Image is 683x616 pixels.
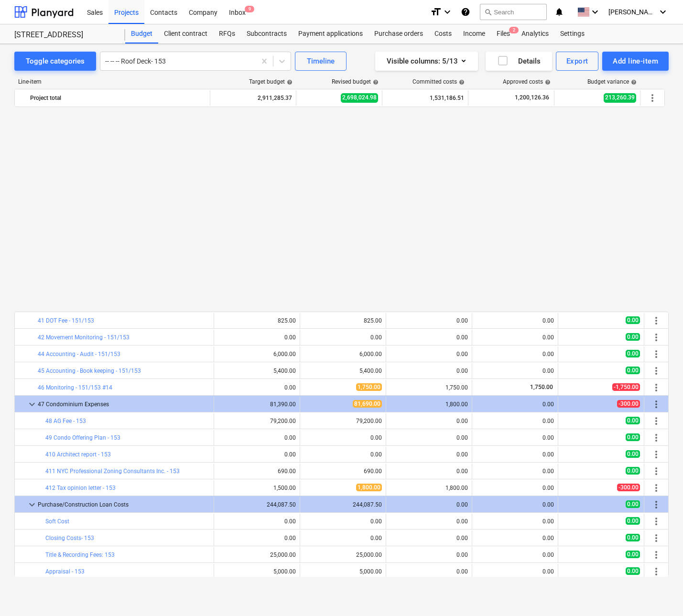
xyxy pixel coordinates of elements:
div: 5,000.00 [218,568,296,575]
span: 1,750.00 [529,384,554,390]
div: Subcontracts [241,24,293,43]
button: Add line-item [602,52,669,71]
button: Details [486,52,552,71]
div: 0.00 [218,334,296,341]
div: 0.00 [390,334,468,341]
div: Target budget [249,78,293,85]
span: [PERSON_NAME] [608,8,656,16]
div: 6,000.00 [218,351,296,357]
div: 5,000.00 [304,568,382,575]
span: help [371,79,379,85]
span: More actions [650,332,662,343]
div: 0.00 [476,451,554,458]
div: 81,390.00 [218,401,296,408]
span: 0.00 [626,551,640,558]
div: 0.00 [476,418,554,424]
span: More actions [650,482,662,494]
div: Line-item [14,78,211,85]
a: Income [457,24,491,43]
div: 0.00 [304,334,382,341]
div: 25,000.00 [304,551,382,558]
div: Committed costs [412,78,465,85]
span: More actions [650,382,662,393]
div: 0.00 [390,351,468,357]
a: 46 Monitoring - 151/153 #14 [38,384,112,391]
a: Budget [125,24,158,43]
span: 0.00 [626,567,640,575]
a: Client contract [158,24,213,43]
a: Costs [429,24,457,43]
div: Export [566,55,588,67]
span: -1,750.00 [612,383,640,391]
span: More actions [650,532,662,544]
span: 0.00 [626,517,640,525]
a: Soft Cost [45,518,69,525]
span: 81,690.00 [353,400,382,408]
span: -300.00 [617,484,640,491]
span: -300.00 [617,400,640,408]
div: 0.00 [390,317,468,324]
div: 0.00 [390,535,468,541]
div: 0.00 [476,468,554,475]
div: 79,200.00 [218,418,296,424]
a: 49 Condo Offering Plan - 153 [45,434,120,441]
div: 0.00 [476,334,554,341]
div: 0.00 [476,367,554,374]
div: 2,911,285.37 [214,90,292,106]
span: 0.00 [626,450,640,458]
span: More actions [647,92,658,104]
div: 825.00 [218,317,296,324]
i: format_size [430,6,442,18]
span: More actions [650,465,662,477]
div: 0.00 [476,351,554,357]
a: 44 Accounting - Audit - 151/153 [38,351,120,357]
span: keyboard_arrow_down [26,399,38,410]
div: 0.00 [390,501,468,508]
span: 213,260.39 [604,93,636,102]
div: 1,800.00 [390,401,468,408]
a: Analytics [516,24,554,43]
span: 0.00 [626,350,640,357]
button: Visible columns:5/13 [375,52,478,71]
span: 1,750.00 [356,383,382,391]
div: 0.00 [218,451,296,458]
span: More actions [650,315,662,326]
a: Files2 [491,24,516,43]
div: Timeline [307,55,335,67]
div: 1,531,186.51 [386,90,464,106]
a: Title & Recording Fees: 153 [45,551,115,558]
a: 48 AG Fee - 153 [45,418,86,424]
span: keyboard_arrow_down [26,499,38,510]
span: More actions [650,449,662,460]
div: 0.00 [390,418,468,424]
span: 2 [509,27,519,33]
div: 0.00 [390,468,468,475]
div: Approved costs [503,78,551,85]
div: Toggle categories [26,55,85,67]
a: 410 Architect report - 153 [45,451,111,458]
div: Chat Widget [635,570,683,616]
div: Project total [30,90,206,106]
i: keyboard_arrow_down [442,6,453,18]
button: Timeline [295,52,347,71]
div: 0.00 [390,434,468,441]
div: 1,500.00 [218,485,296,491]
span: 2,698,024.98 [341,93,378,102]
button: Export [556,52,599,71]
span: 0.00 [626,417,640,424]
span: More actions [650,399,662,410]
div: Purchase orders [369,24,429,43]
div: 79,200.00 [304,418,382,424]
span: More actions [650,415,662,427]
div: 0.00 [304,451,382,458]
span: 0.00 [626,534,640,541]
div: 0.00 [304,518,382,525]
i: keyboard_arrow_down [589,6,601,18]
div: 825.00 [304,317,382,324]
div: 0.00 [476,568,554,575]
a: Appraisal - 153 [45,568,85,575]
span: help [543,79,551,85]
a: Closing Costs- 153 [45,535,94,541]
div: [STREET_ADDRESS] [14,30,114,40]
